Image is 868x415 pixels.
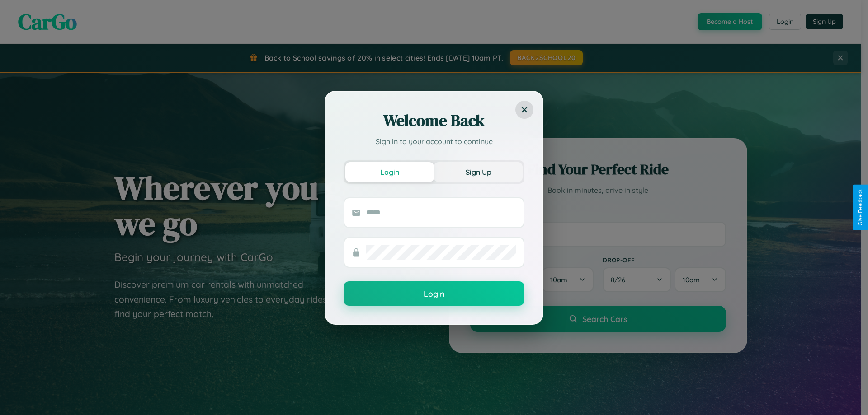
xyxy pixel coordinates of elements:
[857,189,863,226] div: Give Feedback
[344,110,524,131] h2: Welcome Back
[345,162,434,182] button: Login
[344,136,524,147] p: Sign in to your account to continue
[434,162,523,182] button: Sign Up
[344,281,524,306] button: Login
